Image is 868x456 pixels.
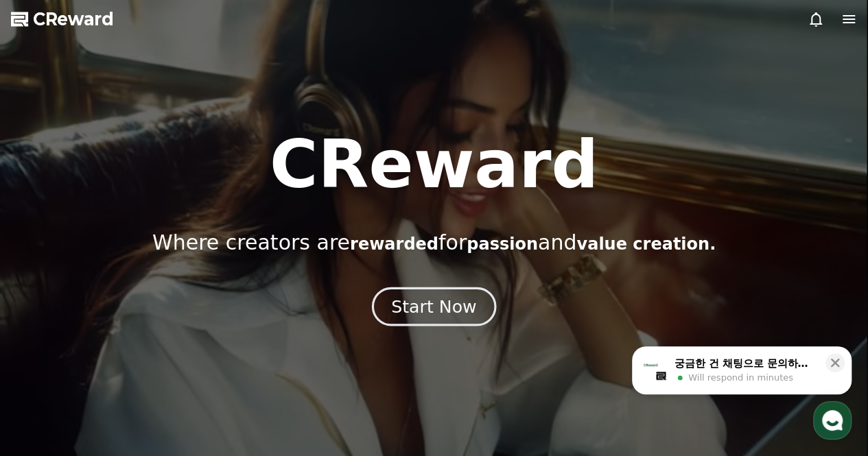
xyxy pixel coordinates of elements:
[35,363,59,374] span: Home
[4,342,91,376] a: Home
[467,235,538,254] span: passion
[11,8,114,30] a: CReward
[391,295,476,318] div: Start Now
[33,8,114,30] span: CReward
[576,235,716,254] span: value creation.
[375,302,493,315] a: Start Now
[91,342,177,376] a: Messages
[350,235,438,254] span: rewarded
[114,363,154,374] span: Messages
[152,230,716,255] p: Where creators are for and
[203,363,237,374] span: Settings
[372,287,496,326] button: Start Now
[270,132,598,197] h1: CReward
[177,342,263,376] a: Settings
